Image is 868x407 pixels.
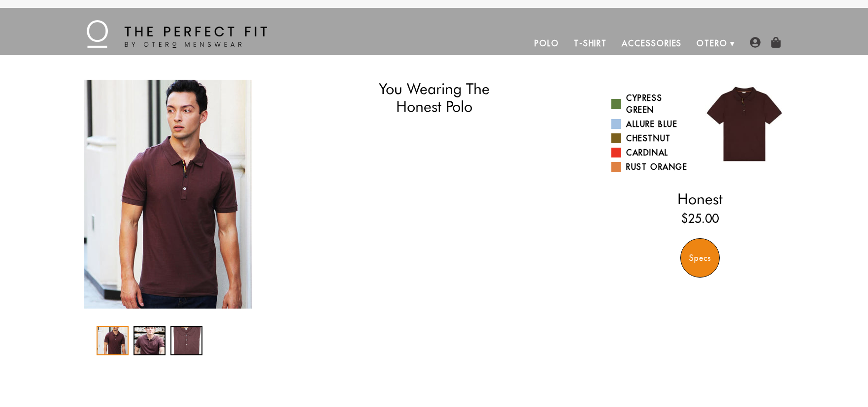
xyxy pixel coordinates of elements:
[750,37,761,48] img: user-account-icon.png
[611,118,693,130] a: Allure Blue
[527,31,567,55] a: Polo
[79,80,257,309] div: 1 / 3
[614,31,689,55] a: Accessories
[134,326,166,355] div: 2 / 3
[681,210,719,227] ins: $25.00
[680,238,720,278] div: Specs
[611,147,693,158] a: Cardinal
[611,92,693,116] a: Cypress Green
[700,80,789,168] img: 022.jpg
[317,80,551,116] h1: You Wearing The Honest Polo
[84,80,252,309] img: amazon4_1024x1024_2x_f7bb60e3-b29c-4ee5-ba6a-9b1abb62553d_340x.jpg
[170,326,202,355] div: 3 / 3
[87,20,267,48] img: The Perfect Fit - by Otero Menswear - Logo
[567,31,614,55] a: T-Shirt
[97,326,129,355] div: 1 / 3
[770,37,781,48] img: shopping-bag-icon.png
[611,161,693,173] a: Rust Orange
[611,190,789,208] h2: Honest
[689,31,735,55] a: Otero
[611,132,693,144] a: Chestnut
